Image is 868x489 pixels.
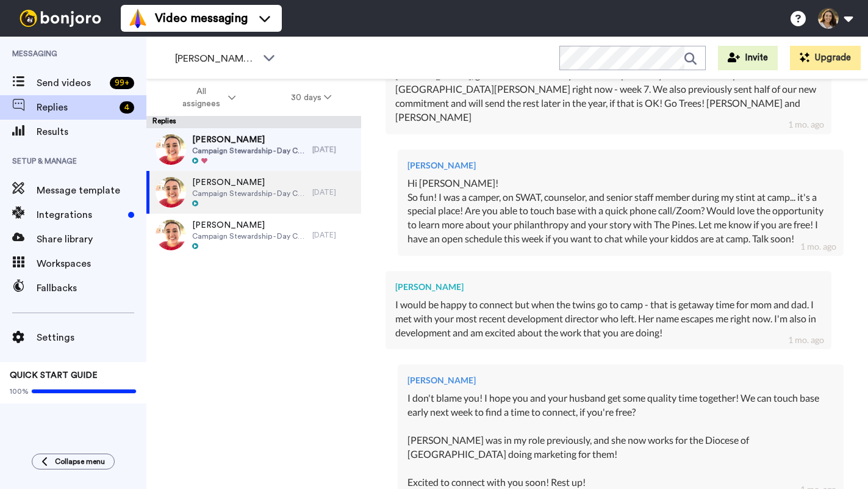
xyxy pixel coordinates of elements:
div: [DATE] [312,187,355,197]
span: Message template [37,183,146,198]
span: Results [37,125,146,139]
div: 1 mo. ago [788,118,824,131]
img: fddd6b1e-6fa5-491e-aad5-ed299223bb39-thumb.jpg [156,220,186,250]
span: Campaign Stewardship - Day Camp [192,146,306,156]
div: [PERSON_NAME] [407,374,834,386]
div: Hi [PERSON_NAME]! So fun! I was a camper, on SWAT, counselor, and senior staff member during my s... [407,176,834,246]
div: I don't blame you! I hope you and your husband get some quality time together! We can touch base ... [407,391,834,489]
div: 1 mo. ago [800,241,836,253]
button: Collapse menu [32,454,115,469]
a: [PERSON_NAME]Campaign Stewardship - Day Camp[DATE] [146,171,361,214]
span: Settings [37,330,146,345]
div: [PERSON_NAME] [395,281,822,293]
span: [PERSON_NAME] [192,134,306,146]
img: fddd6b1e-6fa5-491e-aad5-ed299223bb39-thumb.jpg [156,177,186,208]
img: fddd6b1e-6fa5-491e-aad5-ed299223bb39-thumb.jpg [156,134,186,165]
a: [PERSON_NAME]Campaign Stewardship - Day Camp[DATE] [146,128,361,171]
img: vm-color.svg [128,9,148,28]
button: Upgrade [790,46,861,70]
span: [PERSON_NAME] [192,219,306,231]
div: I would be happy to connect but when the twins go to camp - that is getaway time for mom and dad.... [395,298,822,340]
span: QUICK START GUIDE [10,371,98,380]
button: 30 days [264,87,359,109]
img: bj-logo-header-white.svg [15,10,106,27]
div: 99 + [110,77,134,89]
span: Send videos [37,76,105,90]
span: All assignees [176,85,226,110]
button: All assignees [149,81,264,115]
span: 100% [10,386,29,396]
span: [PERSON_NAME] [192,176,306,189]
div: Replies [146,116,361,128]
span: Video messaging [155,10,248,27]
span: Share library [37,232,146,247]
span: Replies [37,100,115,115]
div: [PERSON_NAME] [407,159,834,172]
span: Workspaces [37,256,146,271]
span: Integrations [37,208,123,222]
div: [PERSON_NAME], great video and thank you for the update. My twins are at camp in [GEOGRAPHIC_DATA... [395,68,822,124]
span: Campaign Stewardship - Day Camp [192,231,306,241]
span: Collapse menu [55,457,105,466]
div: [DATE] [312,230,355,240]
div: 4 [120,101,134,114]
span: Fallbacks [37,281,146,295]
div: 1 mo. ago [788,334,824,346]
span: Campaign Stewardship - Day Camp [192,189,306,198]
button: Invite [718,46,778,70]
a: [PERSON_NAME]Campaign Stewardship - Day Camp[DATE] [146,214,361,256]
span: [PERSON_NAME]'s Workspace [175,51,257,66]
div: [DATE] [312,145,355,154]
